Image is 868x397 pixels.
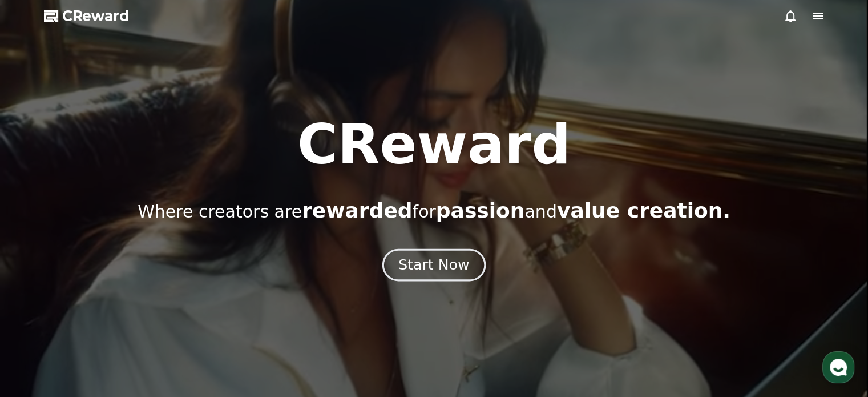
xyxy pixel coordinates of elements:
[3,302,75,331] a: Home
[138,199,730,222] p: Where creators are for and
[75,302,147,331] a: Messages
[95,320,128,329] span: Messages
[398,255,469,275] div: Start Now
[44,7,130,25] a: CReward
[436,199,525,222] span: passion
[557,199,730,222] span: value creation.
[382,248,486,281] button: Start Now
[147,302,219,331] a: Settings
[62,7,130,25] span: CReward
[385,261,483,272] a: Start Now
[169,319,197,328] span: Settings
[297,117,571,172] h1: CReward
[302,199,412,222] span: rewarded
[29,319,49,328] span: Home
